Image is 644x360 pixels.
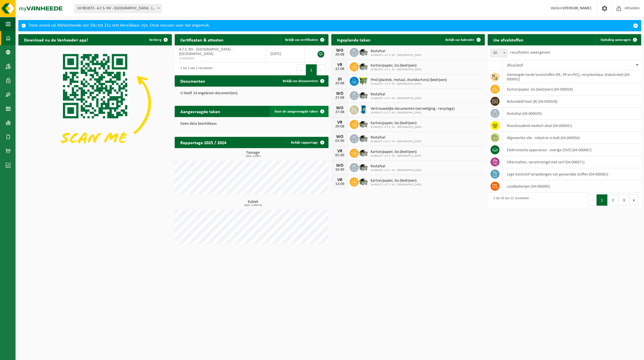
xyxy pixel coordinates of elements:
[630,194,638,206] button: Next
[175,75,211,86] h2: Documenten
[278,75,328,87] a: Bekijk uw documenten
[597,194,608,206] button: 1
[596,34,641,45] a: Ophaling aanvragen
[488,34,529,45] h2: Uw afvalstoffen
[503,71,641,83] td: gemengde harde kunststoffen (PE, PP en PVC), recycleerbaar (industrieel) (04-000001)
[359,47,368,57] img: WB-5000-GAL-GY-01
[371,164,421,169] span: Restafval
[179,47,233,56] span: A.T.S. NV - [GEOGRAPHIC_DATA] - [GEOGRAPHIC_DATA]
[180,122,323,126] p: Geen data beschikbaar.
[503,83,641,95] td: karton/papier, los (bedrijven) (04-000026)
[29,20,630,31] div: Deze avond zal MyVanheede van 18u tot 21u niet bereikbaar zijn. Onze excuses voor het ongemak.
[334,67,345,71] div: 22-08
[507,63,523,68] span: Afvalstof
[286,137,328,148] a: Bekijk rapportage
[334,149,345,153] div: VR
[371,111,455,115] span: 10-981873 - A.T.S. NV - [GEOGRAPHIC_DATA]
[178,64,213,76] div: 1 tot 1 van 1 resultaten
[491,49,507,57] span: 10
[281,34,328,45] a: Bekijk uw certificaten
[180,91,323,95] p: U heeft 14 ongelezen document(en).
[359,133,368,143] img: WB-5000-GAL-GY-01
[371,49,421,54] span: Restafval
[149,38,161,42] span: Verberg
[371,92,421,97] span: Restafval
[334,77,345,82] div: DI
[75,4,162,13] span: 10-981873 - A.T.S. NV - LANGERBRUGGE - GENT
[359,177,368,186] img: WB-5000-GAL-GY-01
[334,168,345,172] div: 10-09
[371,169,421,172] span: 10-981873 - A.T.S. NV - [GEOGRAPHIC_DATA]
[283,79,318,83] span: Bekijk uw documenten
[334,48,345,53] div: WO
[503,107,641,120] td: restafval (04-000029)
[371,150,421,154] span: Karton/papier, los (bedrijven)
[371,97,421,100] span: 10-981873 - A.T.S. NV - [GEOGRAPHIC_DATA]
[334,110,345,114] div: 27-08
[334,125,345,129] div: 29-08
[371,121,421,126] span: Karton/papier, los (bedrijven)
[503,120,641,132] td: risicohoudend medisch afval (04-000041)
[359,62,368,71] img: WB-5000-GAL-GY-01
[563,6,592,10] strong: [PERSON_NAME]
[334,53,345,57] div: 20-08
[359,90,368,100] img: WB-5000-GAL-GY-01
[18,34,94,45] h2: Download nu de Vanheede+ app!
[371,54,421,57] span: 10-981873 - A.T.S. NV - [GEOGRAPHIC_DATA]
[503,156,641,168] td: filtermatten, verontreinigd met verf (04-000071)
[371,82,447,86] span: 10-981873 - A.T.S. NV - [GEOGRAPHIC_DATA]
[18,45,172,161] img: Download de VHEPlus App
[334,120,345,125] div: VR
[490,194,529,206] div: 1 tot 10 van 22 resultaten
[371,63,421,68] span: Karton/papier, los (bedrijven)
[297,64,306,76] button: Previous
[179,56,262,61] span: VLA902005
[371,68,421,71] span: 10-981873 - A.T.S. NV - [GEOGRAPHIC_DATA]
[371,179,421,183] span: Karton/papier, los (bedrijven)
[371,140,421,143] span: 10-981873 - A.T.S. NV - [GEOGRAPHIC_DATA]
[371,183,421,186] span: 10-981873 - A.T.S. NV - [GEOGRAPHIC_DATA]
[510,50,550,55] label: resultaten weergeven
[178,200,328,207] h3: Kubiek
[601,38,631,42] span: Ophaling aanvragen
[371,107,455,111] span: Vertrouwelijke documenten (vernietiging - recyclage)
[178,155,328,158] span: 2025: 1,390 t
[359,162,368,172] img: WB-5000-GAL-GY-01
[503,132,641,144] td: afgewerkte olie - industrie in bulk (04-000056)
[334,163,345,168] div: WO
[359,76,368,85] img: WB-1100-HPE-GN-50
[270,106,328,117] a: Toon de aangevraagde taken
[175,137,232,148] h2: Rapportage 2025 / 2024
[175,34,229,45] h2: Certificaten & attesten
[334,91,345,96] div: WO
[75,5,161,12] span: 10-981873 - A.T.S. NV - LANGERBRUGGE - GENT
[371,135,421,140] span: Restafval
[619,194,630,206] button: 3
[359,105,368,114] img: WB-0240-HPE-BE-09
[175,106,226,117] h2: Aangevraagde taken
[334,63,345,67] div: VR
[334,153,345,157] div: 05-09
[178,204,328,207] span: 2025: 2,500 m3
[266,45,305,62] td: [DATE]
[503,180,641,192] td: loodbatterijen (04-000085)
[371,154,421,158] span: 10-981873 - A.T.S. NV - [GEOGRAPHIC_DATA]
[334,106,345,110] div: WO
[285,38,318,42] span: Bekijk uw certificaten
[371,78,447,82] span: Pmd (plastiek, metaal, drankkartons) (bedrijven)
[334,182,345,186] div: 12-09
[334,135,345,139] div: WO
[503,168,641,180] td: lege kunststof verpakkingen van gevaarlijke stoffen (04-000081)
[274,110,318,113] span: Toon de aangevraagde taken
[588,194,597,206] button: Previous
[331,34,376,45] h2: Ingeplande taken
[178,151,328,158] h3: Tonnage
[371,126,421,129] span: 10-981873 - A.T.S. NV - [GEOGRAPHIC_DATA]
[306,64,317,76] button: 1
[359,119,368,129] img: WB-5000-GAL-GY-01
[317,64,326,76] button: Next
[441,34,484,45] a: Bekijk uw kalender
[503,95,641,107] td: behandeld hout (B) (04-000028)
[334,96,345,100] div: 27-08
